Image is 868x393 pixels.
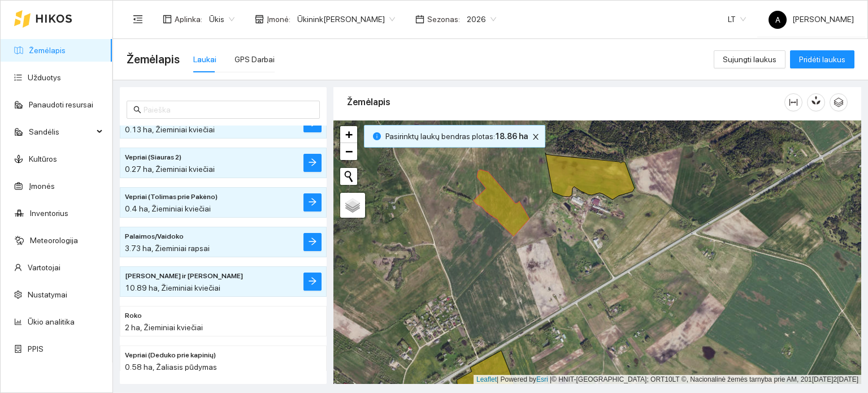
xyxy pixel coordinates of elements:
div: GPS Darbai [235,53,275,66]
span: 10.89 ha, Žieminiai kviečiai [125,283,220,292]
button: arrow-right [303,154,322,172]
span: search [133,106,141,114]
span: Ūkis [209,11,235,28]
span: arrow-right [308,237,317,248]
span: Žemėlapis [127,50,180,68]
span: 0.4 ha, Žieminiai kviečiai [125,204,211,213]
button: column-width [784,93,802,111]
a: Kultūros [29,154,57,163]
a: Žemėlapis [29,46,66,55]
button: Initiate a new search [340,168,357,185]
div: Laukai [193,53,216,66]
span: Sujungti laukus [723,53,776,66]
button: arrow-right [303,273,322,291]
span: shop [255,15,264,24]
button: arrow-right [303,193,322,211]
span: Pasirinktų laukų bendras plotas : [385,130,528,142]
span: 0.13 ha, Žieminiai kviečiai [125,125,215,134]
span: menu-fold [133,14,143,24]
span: calendar [415,15,424,24]
a: Pridėti laukus [790,55,854,64]
span: Vepriai (Tolimas prie Pakėno) [125,192,218,202]
a: Zoom in [340,126,357,143]
a: Nustatymai [28,290,67,299]
span: column-width [785,98,802,107]
span: layout [163,15,172,24]
a: PPIS [28,344,44,353]
span: arrow-right [308,197,317,208]
span: Pridėti laukus [799,53,845,66]
span: arrow-right [308,277,317,287]
span: Vepriai (Siauras 2) [125,152,181,163]
button: menu-fold [127,8,149,31]
span: 0.58 ha, Žaliasis pūdymas [125,362,217,372]
a: Ūkio analitika [28,317,75,326]
span: LT [728,11,746,28]
span: − [345,144,353,158]
div: | Powered by © HNIT-[GEOGRAPHIC_DATA]; ORT10LT ©, Nacionalinė žemės tarnyba prie AM, 201[DATE]2[D... [474,375,861,385]
span: Taugino ir Valutkevičienės [125,271,243,282]
span: info-circle [373,132,381,140]
span: 3.73 ha, Žieminiai rapsai [125,244,210,253]
div: Žemėlapis [347,86,784,118]
b: 18.86 ha [495,132,528,141]
span: 2026 [467,11,496,28]
span: | [550,375,552,383]
a: Meteorologija [30,236,78,245]
span: 2 ha, Žieminiai kviečiai [125,323,203,332]
span: Palaimos/Vaidoko [125,231,184,242]
span: Sezonas : [427,13,460,25]
a: Užduotys [28,73,61,82]
span: 0.27 ha, Žieminiai kviečiai [125,165,215,174]
span: Vepriai (Deduko prie kapinių) [125,350,216,361]
a: Zoom out [340,143,357,160]
span: + [345,127,353,141]
span: Aplinka : [175,13,202,25]
input: Paieška [144,103,313,116]
span: close [530,133,542,141]
button: Sujungti laukus [714,50,785,68]
span: Ūkininkas Aivaras Diliūnas [297,11,395,28]
a: Vartotojai [28,263,60,272]
button: arrow-right [303,233,322,251]
a: Leaflet [476,375,497,383]
span: Roko [125,310,142,321]
span: arrow-right [308,158,317,169]
a: Sujungti laukus [714,55,785,64]
span: Įmonė : [267,13,290,25]
a: Panaudoti resursai [29,100,93,109]
a: Esri [536,375,548,383]
span: A [775,11,780,29]
a: Įmonės [29,182,55,191]
span: Sandėlis [29,120,93,143]
span: [PERSON_NAME] [769,15,854,24]
button: close [529,130,542,144]
a: Layers [340,193,365,218]
button: Pridėti laukus [790,50,854,68]
a: Inventorius [30,209,68,218]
